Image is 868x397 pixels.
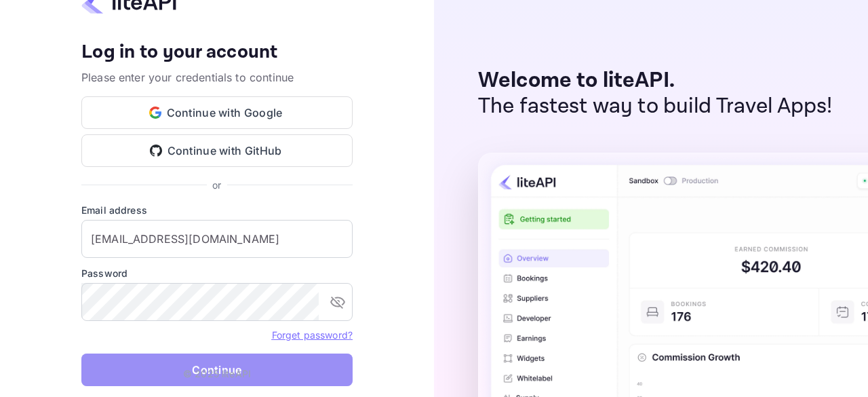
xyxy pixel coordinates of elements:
[81,134,353,167] button: Continue with GitHub
[183,366,251,381] p: © 2025 liteAPI
[272,329,353,341] a: Forget password?
[272,328,353,341] a: Forget password?
[478,68,833,94] p: Welcome to liteAPI.
[478,94,833,119] p: The fastest way to build Travel Apps!
[81,96,353,129] button: Continue with Google
[212,178,221,192] p: or
[81,266,353,280] label: Password
[81,69,353,86] p: Please enter your credentials to continue
[324,288,351,316] button: toggle password visibility
[81,354,353,386] button: Continue
[81,203,353,217] label: Email address
[81,41,353,64] h4: Log in to your account
[81,220,353,258] input: Enter your email address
